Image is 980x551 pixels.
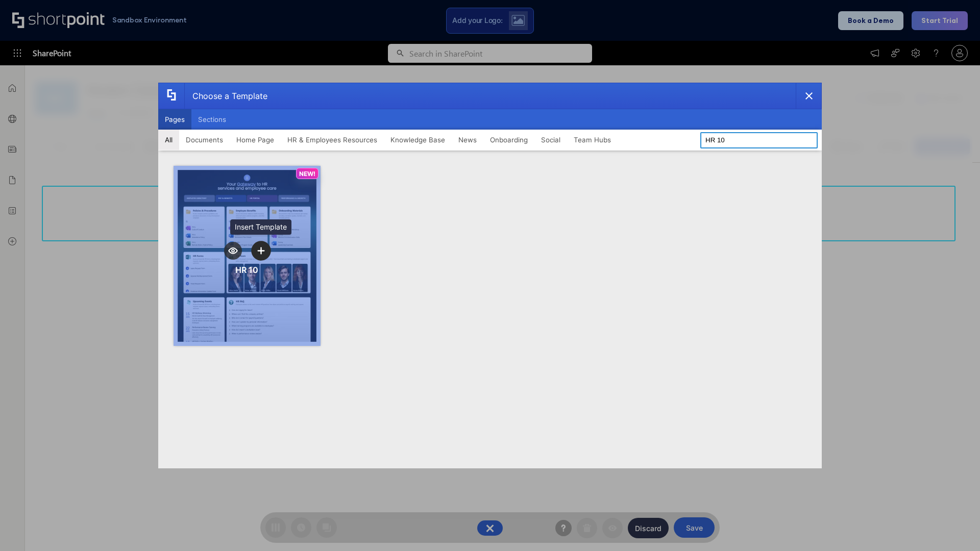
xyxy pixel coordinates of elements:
button: HR & Employees Resources [281,130,384,150]
button: Social [534,130,567,150]
p: NEW! [299,170,315,178]
div: HR 10 [235,265,258,275]
button: Home Page [230,130,281,150]
button: Documents [179,130,230,150]
input: Search [700,132,818,148]
div: template selector [158,83,822,468]
button: All [158,130,179,150]
button: Sections [191,109,233,130]
div: Choose a Template [184,83,267,109]
button: Onboarding [483,130,534,150]
button: Team Hubs [567,130,618,150]
button: News [452,130,483,150]
button: Knowledge Base [384,130,452,150]
button: Pages [158,109,191,130]
iframe: Chat Widget [796,433,980,551]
